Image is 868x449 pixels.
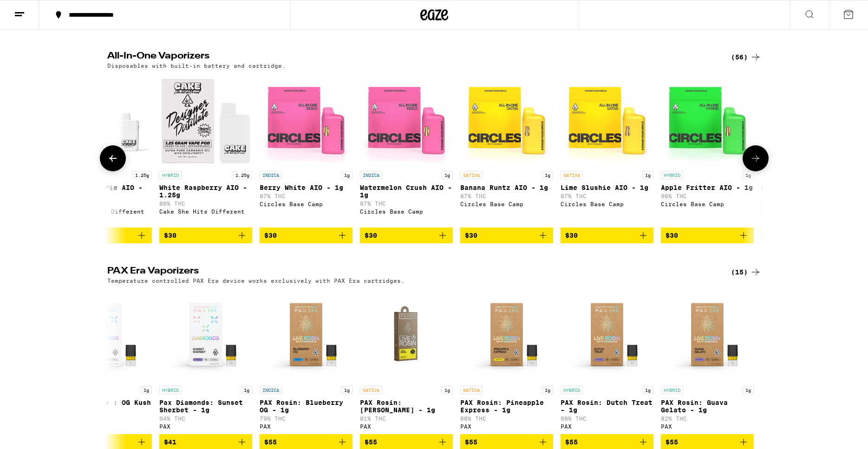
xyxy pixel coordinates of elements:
[360,399,453,414] p: PAX Rosin: [PERSON_NAME] - 1g
[460,73,553,228] a: Open page for Banana Runtz AIO - 1g from Circles Base Camp
[260,73,352,166] img: Circles Base Camp - Berry White AIO - 1g
[107,267,716,278] h2: PAX Era Vaporizers
[661,288,754,434] a: Open page for PAX Rosin: Guava Gelato - 1g from PAX
[241,386,252,394] p: 1g
[565,438,578,446] span: $55
[360,208,453,215] div: Circles Base Camp
[460,288,553,434] a: Open page for PAX Rosin: Pineapple Express - 1g from PAX
[460,416,553,422] p: 80% THC
[59,73,152,166] img: Cake She Hits Different - Sour Apple Pie AIO - 1.25g
[164,438,176,446] span: $41
[642,386,653,394] p: 1g
[561,73,653,166] img: Circles Base Camp - Lime Slushie AIO - 1g
[107,63,286,69] p: Disposables with built-in battery and cartridge.
[761,201,854,207] p: 87% THC
[260,288,352,434] a: Open page for PAX Rosin: Blueberry OG - 1g from PAX
[460,193,553,199] p: 87% THC
[159,416,252,422] p: 94% THC
[561,193,653,199] p: 87% THC
[561,184,653,191] p: Lime Slushie AIO - 1g
[761,228,854,243] button: Add to bag
[666,232,678,239] span: $30
[442,171,453,179] p: 1g
[661,184,754,191] p: Apple Fritter AIO - 1g
[661,201,754,207] div: Circles Base Camp
[761,208,854,215] div: Circles Base Camp
[59,228,152,243] button: Add to bag
[107,278,405,284] p: Temperature controlled PAX Era device works exclusively with PAX Era cartridges.
[743,386,754,394] p: 1g
[159,73,252,166] img: Cake She Hits Different - White Raspberry AIO - 1.25g
[442,386,453,394] p: 1g
[341,171,352,179] p: 1g
[561,399,653,414] p: PAX Rosin: Dutch Treat - 1g
[260,171,282,179] p: INDICA
[159,423,252,429] div: PAX
[731,267,761,278] a: (15)
[460,399,553,414] p: PAX Rosin: Pineapple Express - 1g
[132,171,152,179] p: 1.25g
[766,232,778,239] span: $30
[59,208,152,215] div: Cake She Hits Different
[59,288,152,381] img: PAX - Pax Diamonds : OG Kush - 1g
[661,386,683,394] p: HYBRID
[360,73,453,166] img: Circles Base Camp - Watermelon Crush AIO - 1g
[561,228,653,243] button: Add to bag
[260,288,352,381] img: PAX - PAX Rosin: Blueberry OG - 1g
[59,423,152,429] div: PAX
[6,7,67,14] span: Hi. Need any help?
[141,386,152,394] p: 1g
[460,73,553,166] img: Circles Base Camp - Banana Runtz AIO - 1g
[661,228,754,243] button: Add to bag
[360,288,453,381] img: PAX - PAX Rosin: Jack Herer - 1g
[561,386,583,394] p: HYBRID
[561,73,653,228] a: Open page for Lime Slushie AIO - 1g from Circles Base Camp
[460,228,553,243] button: Add to bag
[661,288,754,381] img: PAX - PAX Rosin: Guava Gelato - 1g
[159,288,252,381] img: PAX - Pax Diamonds: Sunset Sherbet - 1g
[465,232,477,239] span: $30
[743,171,754,179] p: 1g
[159,228,252,243] button: Add to bag
[761,184,854,199] p: Grapefruit Glow Up AIO - 1g
[731,52,761,63] a: (56)
[661,193,754,199] p: 90% THC
[260,423,352,429] div: PAX
[761,171,783,179] p: HYBRID
[360,228,453,243] button: Add to bag
[661,423,754,429] div: PAX
[666,438,678,446] span: $55
[642,171,653,179] p: 1g
[260,201,352,207] div: Circles Base Camp
[107,52,716,63] h2: All-In-One Vaporizers
[561,416,653,422] p: 80% THC
[159,201,252,207] p: 80% THC
[365,232,377,239] span: $30
[460,171,483,179] p: SATIVA
[164,232,176,239] span: $30
[260,386,282,394] p: INDICA
[233,171,252,179] p: 1.25g
[542,386,553,394] p: 1g
[661,171,683,179] p: HYBRID
[159,184,252,199] p: White Raspberry AIO - 1.25g
[565,232,578,239] span: $30
[159,208,252,215] div: Cake She Hits Different
[542,171,553,179] p: 1g
[360,288,453,434] a: Open page for PAX Rosin: Jack Herer - 1g from PAX
[661,73,754,166] img: Circles Base Camp - Apple Fritter AIO - 1g
[159,171,182,179] p: HYBRID
[561,201,653,207] div: Circles Base Camp
[159,73,252,228] a: Open page for White Raspberry AIO - 1.25g from Cake She Hits Different
[260,184,352,191] p: Berry White AIO - 1g
[460,184,553,191] p: Banana Runtz AIO - 1g
[159,399,252,414] p: Pax Diamonds: Sunset Sherbet - 1g
[360,423,453,429] div: PAX
[360,201,453,207] p: 87% THC
[59,73,152,228] a: Open page for Sour Apple Pie AIO - 1.25g from Cake She Hits Different
[761,73,854,228] a: Open page for Grapefruit Glow Up AIO - 1g from Circles Base Camp
[360,416,453,422] p: 81% THC
[341,386,352,394] p: 1g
